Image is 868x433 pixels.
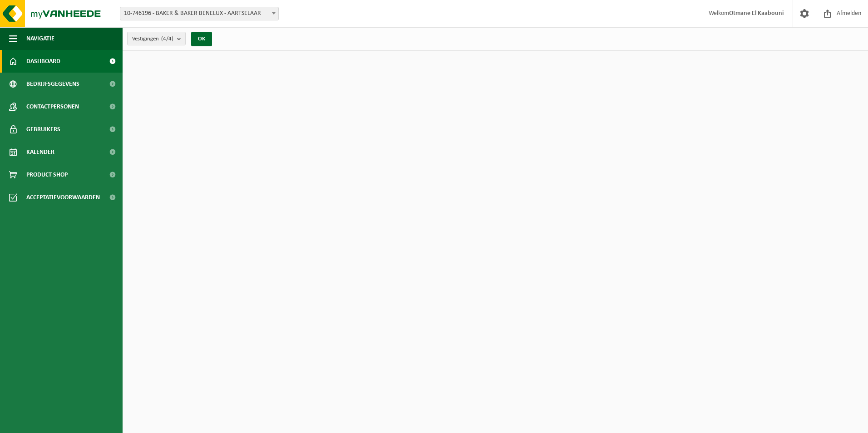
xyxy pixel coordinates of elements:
[26,50,60,73] span: Dashboard
[120,7,278,20] span: 10-746196 - BAKER & BAKER BENELUX - AARTSELAAR
[26,73,79,95] span: Bedrijfsgegevens
[26,163,68,186] span: Product Shop
[26,186,100,209] span: Acceptatievoorwaarden
[132,32,173,46] span: Vestigingen
[729,10,784,17] strong: Otmane El Kaabouni
[191,32,212,46] button: OK
[127,32,186,45] button: Vestigingen(4/4)
[120,7,279,20] span: 10-746196 - BAKER & BAKER BENELUX - AARTSELAAR
[26,141,54,163] span: Kalender
[161,36,173,42] count: (4/4)
[26,95,79,118] span: Contactpersonen
[26,27,54,50] span: Navigatie
[26,118,60,141] span: Gebruikers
